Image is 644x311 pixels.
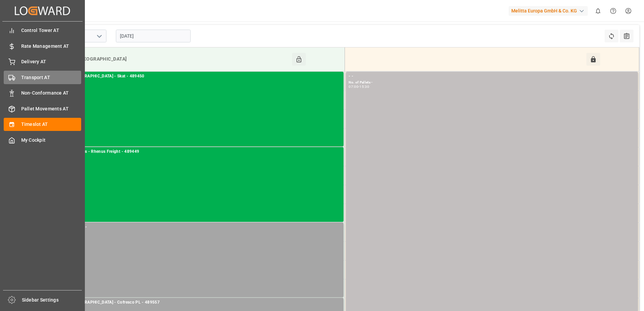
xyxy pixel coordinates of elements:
span: Timeslot AT [21,121,82,128]
div: - - [349,73,635,80]
div: Inbound [GEOGRAPHIC_DATA] [56,53,292,66]
button: Help Center [606,3,621,19]
span: Transport AT [21,74,82,81]
span: Rate Management AT [21,43,82,50]
a: Rate Management AT [4,39,81,53]
div: 07:00 [349,85,358,88]
span: My Cockpit [21,137,82,144]
div: No. of Pallets - [349,80,635,85]
a: Delivery AT [4,55,81,68]
div: No. of Pallets - 47 [54,155,341,161]
span: Non-Conformance AT [21,90,82,97]
a: Pallet Movements AT [4,102,81,115]
div: Cofresco Rhenus - Rhenus Freight - 489449 [54,148,341,155]
div: Other - Others - - [54,224,341,231]
span: Control Tower AT [21,27,82,34]
span: Pallet Movements AT [21,105,82,112]
a: Control Tower AT [4,24,81,37]
div: - [358,85,359,88]
button: Melitta Europa GmbH & Co. KG [509,4,590,17]
a: Transport AT [4,71,81,84]
a: My Cockpit [4,133,81,146]
div: 15:30 [359,85,369,88]
div: Cofresco [GEOGRAPHIC_DATA] - Cofresco PL - 489557 [54,299,341,306]
button: open menu [94,31,104,41]
a: Non-Conformance AT [4,87,81,100]
div: Cofresco [GEOGRAPHIC_DATA] - Skat - 489450 [54,73,341,80]
button: show 0 new notifications [590,3,606,19]
div: Melitta Europa GmbH & Co. KG [509,6,588,16]
input: DD-MM-YYYY [116,30,191,42]
span: Sidebar Settings [22,297,82,304]
div: No. of Pallets - [54,231,341,236]
span: Delivery AT [21,58,82,65]
div: No. of Pallets - 44 [54,80,341,85]
a: Timeslot AT [4,118,81,131]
